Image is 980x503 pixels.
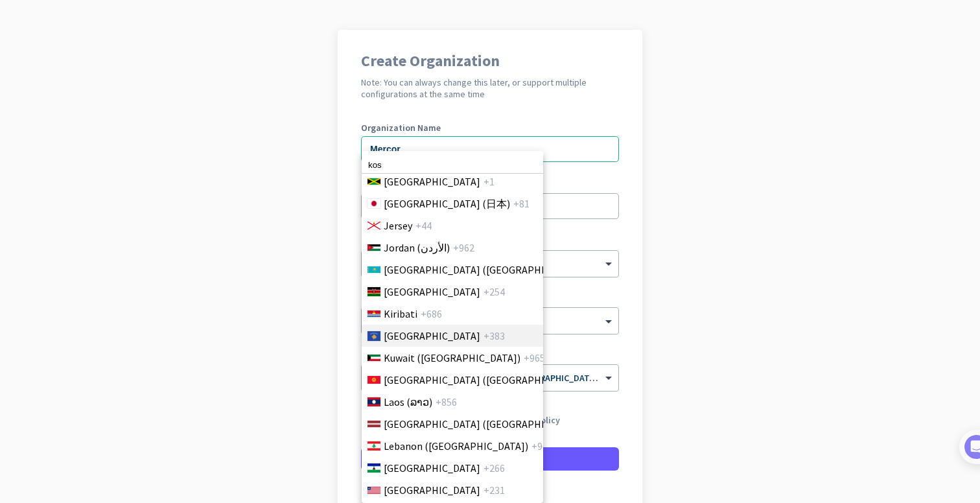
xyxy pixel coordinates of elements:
span: [GEOGRAPHIC_DATA] [384,482,480,498]
span: [GEOGRAPHIC_DATA] [384,284,480,299]
span: +1 [484,174,495,189]
span: [GEOGRAPHIC_DATA] (日本) [384,196,510,211]
span: Lebanon (‫[GEOGRAPHIC_DATA]‬‎) [384,438,528,454]
span: [GEOGRAPHIC_DATA] ([GEOGRAPHIC_DATA]) [384,372,586,388]
span: Laos (ລາວ) [384,394,432,410]
span: +44 [415,218,432,233]
span: +965 [524,350,545,366]
span: +266 [484,460,505,476]
span: +383 [484,328,505,344]
span: [GEOGRAPHIC_DATA] ([GEOGRAPHIC_DATA]) [384,416,586,432]
span: +962 [453,240,474,255]
span: [GEOGRAPHIC_DATA] [384,328,480,344]
span: +231 [484,482,505,498]
span: +856 [436,394,457,410]
span: Jersey [384,218,412,233]
input: Search Country [362,157,543,174]
span: +254 [484,284,505,299]
span: +81 [513,196,530,211]
span: +961 [531,438,553,454]
span: [GEOGRAPHIC_DATA] [384,460,480,476]
span: Kiribati [384,306,417,322]
span: Jordan (‫الأردن‬‎) [384,240,450,255]
span: Kuwait (‫[GEOGRAPHIC_DATA]‬‎) [384,350,520,366]
span: +686 [421,306,442,322]
span: [GEOGRAPHIC_DATA] [384,174,480,189]
span: [GEOGRAPHIC_DATA] ([GEOGRAPHIC_DATA]) [384,262,586,277]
